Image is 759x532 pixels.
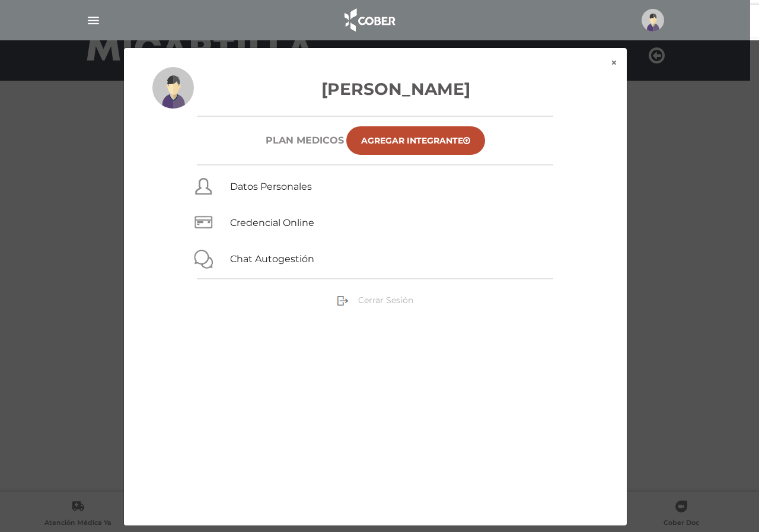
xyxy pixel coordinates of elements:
[642,9,664,31] img: profile-placeholder.svg
[152,67,194,109] img: profile-placeholder.svg
[337,295,349,307] img: sign-out.png
[601,48,627,78] button: ×
[346,126,485,155] a: Agregar Integrante
[230,217,314,228] a: Credencial Online
[230,181,312,192] a: Datos Personales
[230,253,314,265] a: Chat Autogestión
[266,135,344,146] h6: Plan MEDICOS
[337,294,413,305] a: Cerrar Sesión
[152,77,598,101] h3: [PERSON_NAME]
[358,295,413,305] span: Cerrar Sesión
[86,13,101,28] img: Cober_menu-lines-white.svg
[338,6,400,34] img: logo_cober_home-white.png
